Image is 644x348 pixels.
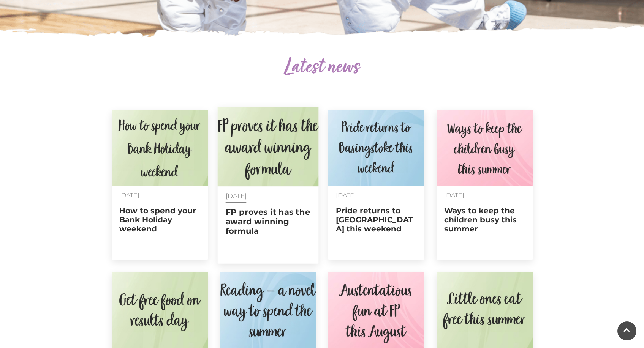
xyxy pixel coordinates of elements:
[119,206,200,233] h2: How to spend your Bank Holiday weekend
[225,192,310,199] p: [DATE]
[111,56,533,80] h2: Latest news
[119,192,200,198] p: [DATE]
[444,206,525,233] h2: Ways to keep the children busy this summer
[336,206,417,233] h2: Pride returns to [GEOGRAPHIC_DATA] this weekend
[444,192,525,198] p: [DATE]
[437,110,533,260] a: [DATE] Ways to keep the children busy this summer
[217,107,318,264] a: [DATE] FP proves it has the award winning formula
[112,110,208,260] a: [DATE] How to spend your Bank Holiday weekend
[336,192,417,198] p: [DATE]
[328,110,424,260] a: [DATE] Pride returns to [GEOGRAPHIC_DATA] this weekend
[225,207,310,236] h2: FP proves it has the award winning formula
